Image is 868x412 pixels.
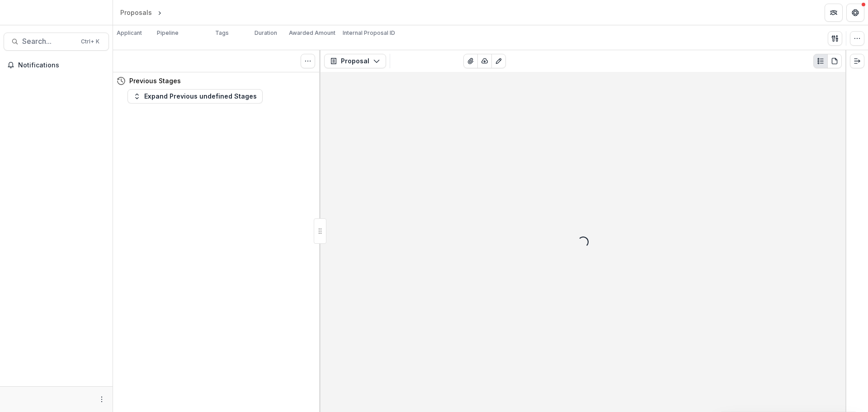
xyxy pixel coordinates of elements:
button: More [96,394,107,405]
button: Proposal [324,54,386,68]
p: Internal Proposal ID [343,29,395,37]
span: Notifications [18,62,105,69]
button: Edit as form [491,54,506,68]
p: Tags [215,29,229,37]
button: Search... [4,33,109,51]
button: Get Help [846,4,864,22]
button: Expand Previous undefined Stages [127,89,263,104]
p: Duration [255,29,277,37]
button: Expand right [850,54,864,68]
button: View Attached Files [463,54,478,68]
button: Partners [825,4,843,22]
p: Pipeline [157,29,179,37]
button: Toggle View Cancelled Tasks [301,54,315,68]
div: Ctrl + K [79,37,101,47]
nav: breadcrumb [117,6,202,19]
button: Plaintext view [813,54,828,68]
button: Notifications [4,58,109,72]
button: PDF view [827,54,842,68]
div: Proposals [120,8,152,17]
span: Search... [22,37,75,46]
a: Proposals [117,6,156,19]
h4: Previous Stages [129,76,181,85]
p: Applicant [117,29,142,37]
p: Awarded Amount [289,29,335,37]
